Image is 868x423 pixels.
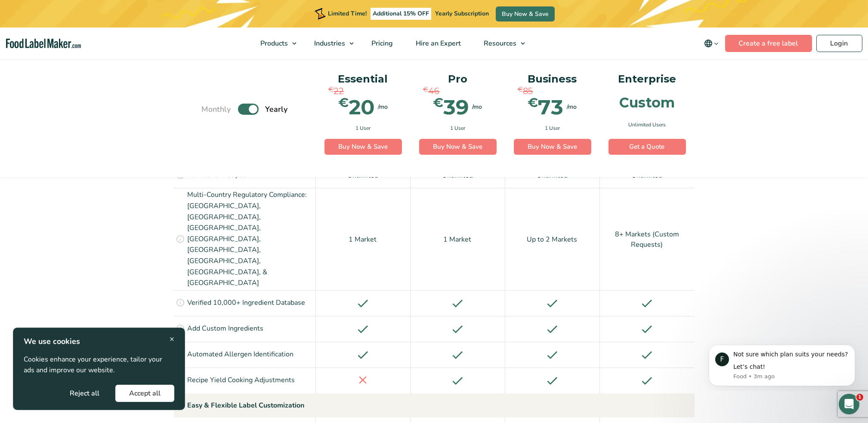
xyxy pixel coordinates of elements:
[450,124,465,132] span: 1 User
[433,96,469,117] div: 39
[411,188,505,290] div: 1 Market
[324,70,402,87] p: Essential
[360,28,402,59] a: Pricing
[433,96,444,109] span: €
[609,138,686,155] a: Get a Quote
[378,102,388,111] span: /mo
[202,103,231,115] span: Monthly
[628,120,666,128] span: Unlimited Users
[303,28,358,59] a: Industries
[188,375,295,386] p: Recipe Yield Cooking Adjustments
[188,190,313,288] p: Multi-Country Regulatory Compliance: [GEOGRAPHIC_DATA], [GEOGRAPHIC_DATA], [GEOGRAPHIC_DATA], [GE...
[473,28,529,59] a: Resources
[496,6,555,21] a: Buy Now & Save
[413,39,462,48] span: Hire an Expert
[518,84,523,94] span: €
[435,9,489,18] span: Yearly Subscription
[324,138,402,155] a: Buy Now & Save
[528,96,538,109] span: €
[609,70,686,87] p: Enterprise
[249,28,301,59] a: Products
[174,393,695,417] div: Easy & Flexible Label Customization
[481,39,517,48] span: Resources
[329,84,334,94] span: €
[419,70,497,87] p: Pro
[816,35,862,52] a: Login
[619,95,675,109] div: Custom
[328,9,367,18] span: Limited Time!
[405,28,470,59] a: Hire an Expert
[371,8,431,20] span: Additional 15% OFF
[545,124,560,132] span: 1 User
[423,84,429,94] span: €
[188,297,306,309] p: Verified 10,000+ Ingredient Database
[6,39,81,49] a: Food Label Maker homepage
[24,336,80,346] strong: We use cookies
[856,394,863,401] span: 1
[266,103,288,115] span: Yearly
[316,188,411,290] div: 1 Market
[258,39,289,48] span: Products
[839,394,859,414] iframe: Intercom live chat
[473,102,482,111] span: /mo
[725,35,812,52] a: Create a free label
[115,385,174,402] button: Accept all
[334,84,344,97] span: 22
[56,385,113,402] button: Reject all
[514,70,591,87] p: Business
[188,323,264,334] p: Add Custom Ingredients
[528,96,564,117] div: 73
[369,39,394,48] span: Pricing
[419,138,497,155] a: Buy Now & Save
[170,333,174,345] span: ×
[600,188,695,290] div: 8+ Markets (Custom Requests)
[696,337,868,391] iframe: Intercom notifications message
[523,84,533,97] span: 85
[338,96,374,117] div: 20
[238,104,259,115] label: Toggle
[338,96,349,109] span: €
[24,354,174,376] p: Cookies enhance your experience, tailor your ads and improve our website.
[698,35,725,52] button: Change language
[188,349,294,360] p: Automated Allergen Identification
[355,124,371,132] span: 1 User
[312,39,346,48] span: Industries
[505,188,600,290] div: Up to 2 Markets
[429,84,440,97] span: 46
[567,102,577,111] span: /mo
[514,138,591,155] a: Buy Now & Save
